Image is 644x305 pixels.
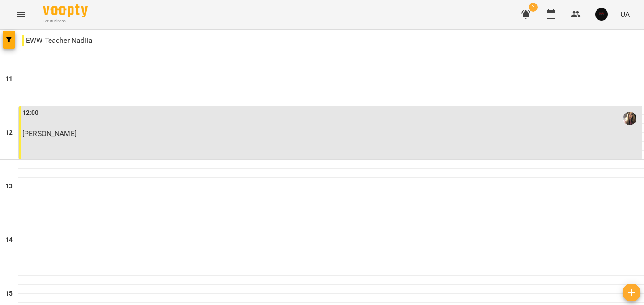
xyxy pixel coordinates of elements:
button: UA [617,6,633,22]
span: UA [620,9,630,19]
h6: 14 [5,235,13,245]
p: EWW Teacher Nadiia [22,35,93,46]
h6: 13 [5,182,13,191]
img: 5eed76f7bd5af536b626cea829a37ad3.jpg [595,8,608,21]
button: Menu [11,4,32,25]
button: Створити урок [623,284,640,301]
span: 3 [529,3,538,12]
span: [PERSON_NAME] [22,129,76,138]
h6: 15 [5,289,13,299]
img: Voopty Logo [43,4,88,17]
span: For Business [43,18,88,24]
img: Бойко Олександра Вікторівна [623,112,636,125]
h6: 12 [5,128,13,138]
h6: 11 [5,74,13,84]
label: 12:00 [22,108,39,118]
